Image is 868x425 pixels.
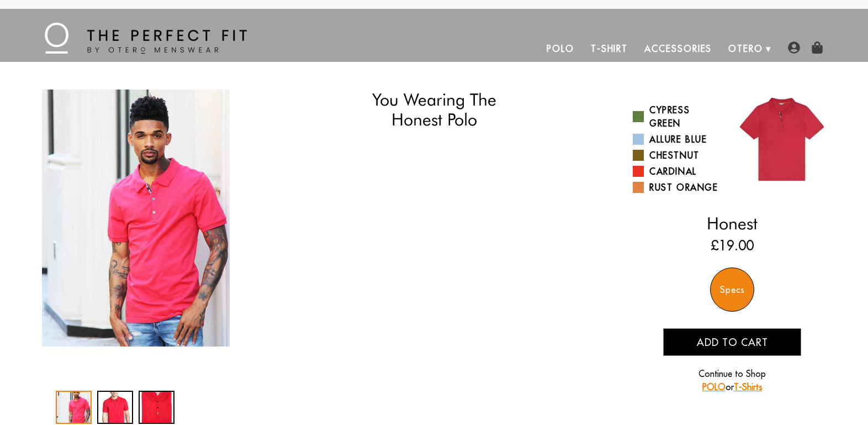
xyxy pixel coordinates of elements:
a: Rust Orange [633,181,724,194]
img: 025.jpg [732,90,832,189]
div: 2 / 3 [97,391,133,424]
ins: £19.00 [711,235,754,255]
a: T-Shirts [734,381,763,392]
a: Cypress Green [633,103,724,130]
a: Polo [538,35,583,62]
img: shopping-bag-icon.png [811,41,823,54]
button: Add to cart [663,328,801,356]
h2: Honest [633,213,832,233]
a: T-Shirt [583,35,636,62]
div: 1 / 3 [56,391,92,424]
p: Continue to Shop or [663,367,801,393]
a: Chestnut [633,149,724,162]
div: 1 / 3 [36,90,235,347]
div: Specs [710,267,754,312]
div: 3 / 3 [139,391,174,424]
img: user-account-icon.png [788,41,800,54]
img: The Perfect Fit - by Otero Menswear - Logo [45,23,247,54]
a: Accessories [636,35,720,62]
a: Allure Blue [633,133,724,146]
a: Otero [720,35,771,62]
h1: You Wearing The Honest Polo [303,90,565,130]
a: Cardinal [633,165,724,178]
a: POLO [702,381,726,392]
img: cardinal-red2_1024x1024_2x_5d29fa85-385d-49e1-a25b-90c37e4b5ae5_340x.jpg [42,90,230,347]
span: Add to cart [697,336,768,349]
